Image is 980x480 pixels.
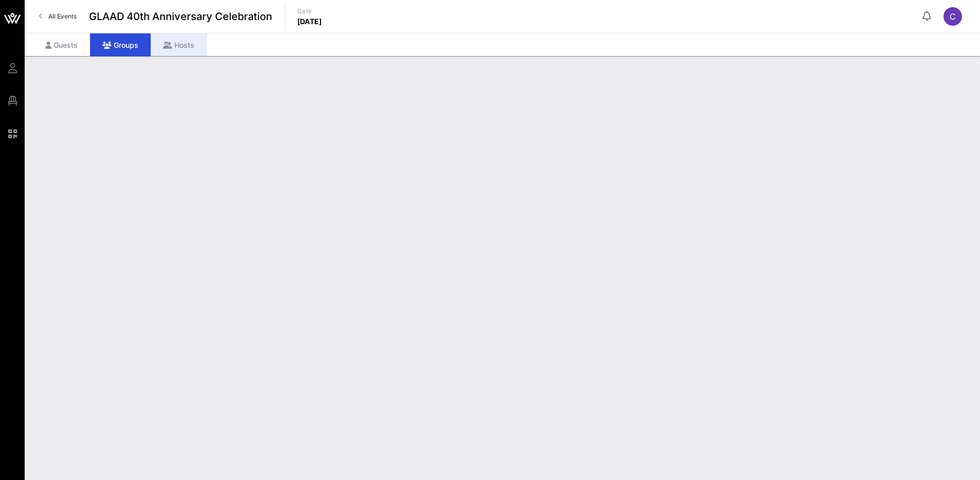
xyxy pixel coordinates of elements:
[950,11,956,22] span: C
[48,12,77,20] span: All Events
[943,7,962,26] div: C
[90,33,151,57] div: Groups
[151,33,207,57] div: Hosts
[297,6,322,16] p: Date
[297,16,322,27] p: [DATE]
[33,8,83,25] a: All Events
[33,33,90,57] div: Guests
[89,9,272,24] span: GLAAD 40th Anniversary Celebration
